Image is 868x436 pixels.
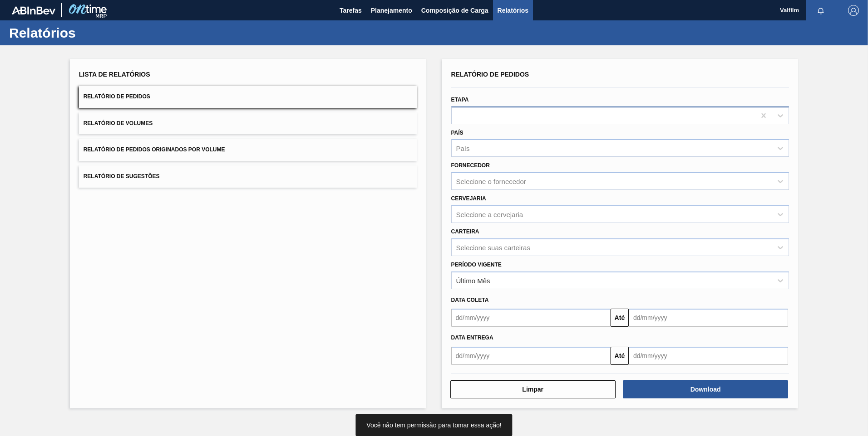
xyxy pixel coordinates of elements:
span: Relatório de Pedidos [84,93,150,100]
button: Limpar [450,380,616,398]
button: Até [611,347,629,365]
input: dd/mm/yyyy [451,309,611,327]
img: TNhmsLtSVTkK8tSr43FrP2fwEKptu5GPRR3wAAAABJRU5ErkJggg== [12,6,55,15]
span: Planejamento [371,5,412,16]
div: Selecione o fornecedor [456,178,526,185]
span: Tarefas [340,5,362,16]
span: Composição de Carga [421,5,488,16]
button: Relatório de Sugestões [79,165,417,188]
span: Relatórios [498,5,528,16]
label: Cervejaria [451,195,486,202]
span: Relatório de Pedidos Originados por Volume [84,146,225,153]
span: Relatório de Pedidos [451,71,529,78]
button: Notificações [806,4,835,17]
button: Relatório de Pedidos [79,86,417,108]
div: Selecione suas carteiras [456,243,530,251]
button: Download [623,380,788,398]
button: Relatório de Pedidos Originados por Volume [79,139,417,161]
span: Relatório de Sugestões [84,173,160,179]
label: Etapa [451,97,469,103]
span: Data entrega [451,334,493,341]
span: Data coleta [451,297,489,303]
button: Relatório de Volumes [79,112,417,135]
div: Selecione a cervejaria [456,210,523,218]
div: País [456,145,470,152]
label: Período Vigente [451,262,502,268]
div: Último Mês [456,276,490,284]
span: Relatório de Volumes [84,120,153,126]
span: Lista de Relatórios [79,71,150,78]
img: Logout [848,5,859,16]
span: Você não tem permissão para tomar essa ação! [366,421,501,429]
button: Até [611,309,629,327]
input: dd/mm/yyyy [629,309,788,327]
input: dd/mm/yyyy [629,347,788,365]
h1: Relatórios [9,28,170,38]
label: País [451,130,464,136]
label: Carteira [451,228,479,235]
input: dd/mm/yyyy [451,347,611,365]
label: Fornecedor [451,162,490,169]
